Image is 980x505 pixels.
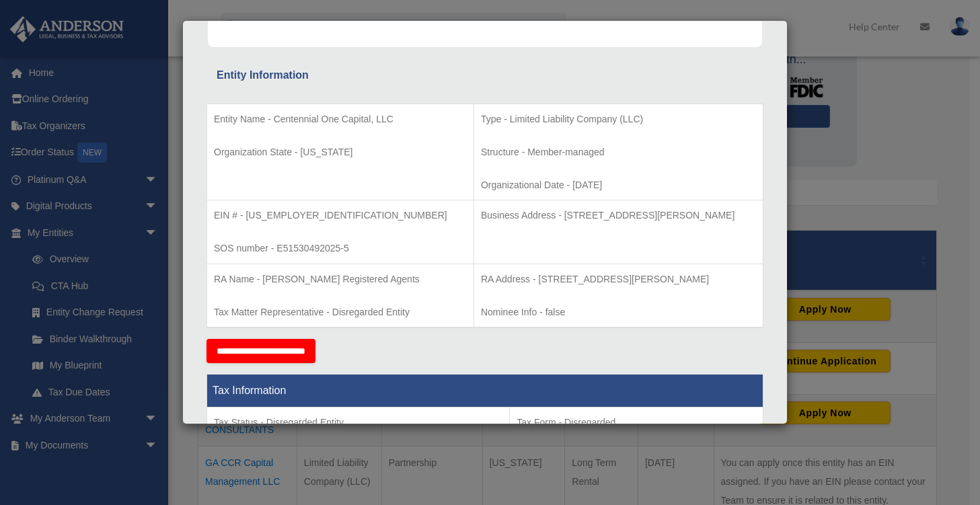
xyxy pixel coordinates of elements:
[481,207,756,224] p: Business Address - [STREET_ADDRESS][PERSON_NAME]
[481,271,756,288] p: RA Address - [STREET_ADDRESS][PERSON_NAME]
[214,414,502,431] p: Tax Status - Disregarded Entity
[214,271,467,288] p: RA Name - [PERSON_NAME] Registered Agents
[214,144,467,161] p: Organization State - [US_STATE]
[481,177,756,194] p: Organizational Date - [DATE]
[481,144,756,161] p: Structure - Member-managed
[481,304,756,321] p: Nominee Info - false
[214,207,467,224] p: EIN # - [US_EMPLOYER_IDENTIFICATION_NUMBER]
[207,375,763,407] th: Tax Information
[217,66,753,85] div: Entity Information
[214,240,467,257] p: SOS number - E51530492025-5
[214,304,467,321] p: Tax Matter Representative - Disregarded Entity
[517,414,756,431] p: Tax Form - Disregarded
[481,111,756,128] p: Type - Limited Liability Company (LLC)
[214,111,467,128] p: Entity Name - Centennial One Capital, LLC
